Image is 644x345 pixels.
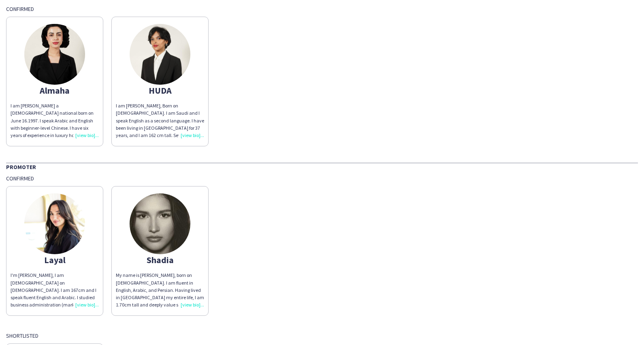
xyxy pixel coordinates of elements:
[130,193,190,254] img: thumb-78241e4e-4d75-4aa5-a883-04d38bac3eef.jpg
[116,102,204,139] div: I am [PERSON_NAME], Born on [DEMOGRAPHIC_DATA]. I am Saudi and I speak English as a second langua...
[116,87,204,94] div: HUDA
[11,272,99,309] div: I'm [PERSON_NAME], I am [DEMOGRAPHIC_DATA] on [DEMOGRAPHIC_DATA]. I am 167cm and I speak fluent E...
[11,102,99,139] div: I am [PERSON_NAME] a [DEMOGRAPHIC_DATA] national born on June 16.1997. I speak Arabic and English...
[6,175,638,182] div: Confirmed
[24,24,85,85] img: thumb-fb85270c-d289-410b-a08f-503fdd1a7faa.jpg
[116,272,204,309] div: My name is [PERSON_NAME], born on [DEMOGRAPHIC_DATA]. I am fluent in English, Arabic, and Persian...
[116,256,204,264] div: Shadia
[11,87,99,94] div: Almaha
[11,256,99,264] div: Layal
[6,163,638,171] div: Promoter
[24,193,85,254] img: thumb-87409d05-46af-40af-9899-955743dc9a37.jpg
[130,24,190,85] img: thumb-269bfb3b-9687-49f2-90c7-1fbd59e5fcd0.jpg
[6,332,638,339] div: Shortlisted
[6,5,638,13] div: Confirmed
